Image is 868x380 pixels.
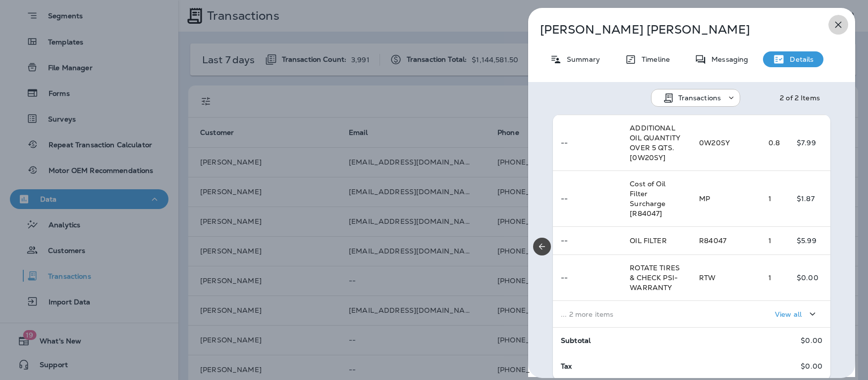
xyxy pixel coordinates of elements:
[630,236,666,245] span: OIL FILTER
[797,237,822,245] p: $5.99
[540,23,811,37] p: [PERSON_NAME] [PERSON_NAME]
[771,305,822,323] button: View all
[699,194,710,203] span: MP
[699,138,730,147] span: 0W20SY
[533,238,551,255] button: Previous
[775,310,802,318] p: View all
[801,337,822,344] p: $0.00
[678,94,721,102] p: Transactions
[780,94,820,102] div: 2 of 2 Items
[706,55,748,63] p: Messaging
[768,194,771,203] span: 1
[801,362,822,370] p: $0.00
[768,273,771,282] span: 1
[699,236,726,245] span: R84047
[768,138,780,147] span: 0.8
[561,274,614,282] p: --
[630,263,680,292] span: ROTATE TIRES & CHECK PSI-WARRANTY
[699,273,715,282] span: RTW
[637,55,670,63] p: Timeline
[561,362,572,371] span: Tax
[561,139,614,147] p: --
[562,55,600,63] p: Summary
[785,55,814,63] p: Details
[561,310,683,318] p: ... 2 more items
[561,195,614,203] p: --
[630,179,665,218] span: Cost of Oil Filter Surcharge [R84047]
[797,139,822,147] p: $7.99
[561,237,614,245] p: --
[630,124,680,162] span: ADDITIONAL OIL QUANTITY OVER 5 QTS. [0W20SY]
[561,336,591,345] span: Subtotal
[797,274,822,282] p: $0.00
[797,195,822,203] p: $1.87
[768,236,771,245] span: 1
